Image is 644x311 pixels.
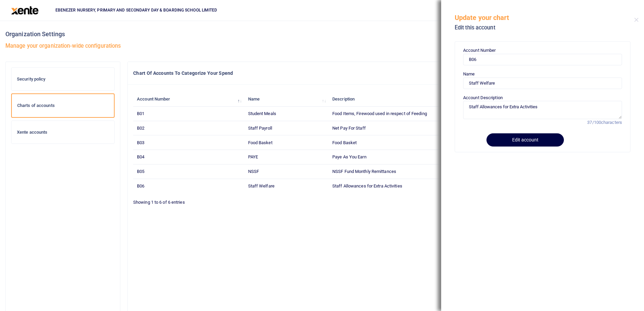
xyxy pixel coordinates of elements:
[137,140,144,145] span: B03
[455,24,626,31] h5: Edit this account
[137,154,144,159] span: B04
[53,7,220,13] span: EBENEZER NURSERY, PRIMARY AND SECONDARY DAY & BOARDING SCHOOL LIMITED
[11,120,115,144] a: Xente accounts
[248,140,272,145] span: Food Basket
[11,7,39,13] a: logo-large logo-large
[137,126,144,131] span: B02
[463,71,475,77] label: Name
[601,120,622,125] span: characters
[5,43,639,49] h5: Manage your organization-wide configurations
[486,133,564,147] button: Edit account
[329,92,570,107] th: Description: activate to sort column ascending
[332,169,396,174] span: NSSF Fund Monthly Remittances
[5,29,639,39] h3: Organization Settings
[634,18,639,22] button: Close
[332,126,366,131] span: Net Pay For Staff
[587,120,601,125] span: 37/100
[11,6,39,15] img: logo-large
[133,92,244,107] th: Account Number: activate to sort column descending
[17,103,109,108] h6: Charts of accounts
[332,140,357,145] span: Food Basket
[248,154,258,159] span: PAYE
[244,92,329,107] th: Name: activate to sort column ascending
[137,183,144,188] span: B06
[11,67,115,91] a: Security policy
[332,111,427,116] span: Food Items, Firewood used in respect of Feeding
[11,93,115,118] a: Charts of accounts
[455,14,626,22] h5: Update your chart
[248,111,276,116] span: Student Meals
[137,111,144,116] span: B01
[463,94,503,101] label: Account Description
[463,47,496,54] label: Account Number
[248,126,272,131] span: Staff Payroll
[332,183,402,188] span: Staff Allowances for Extra Activities
[17,76,109,82] h6: Security policy
[17,130,109,135] h6: Xente accounts
[133,195,339,206] div: Showing 1 to 6 of 6 entries
[133,69,552,77] h4: Chart Of Accounts To Categorize Your Spend
[248,183,275,188] span: Staff Welfare
[332,154,366,159] span: Paye As You Earn
[137,169,144,174] span: B05
[248,169,259,174] span: NSSF
[463,101,622,119] textarea: Staff Allowances for Extra Activities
